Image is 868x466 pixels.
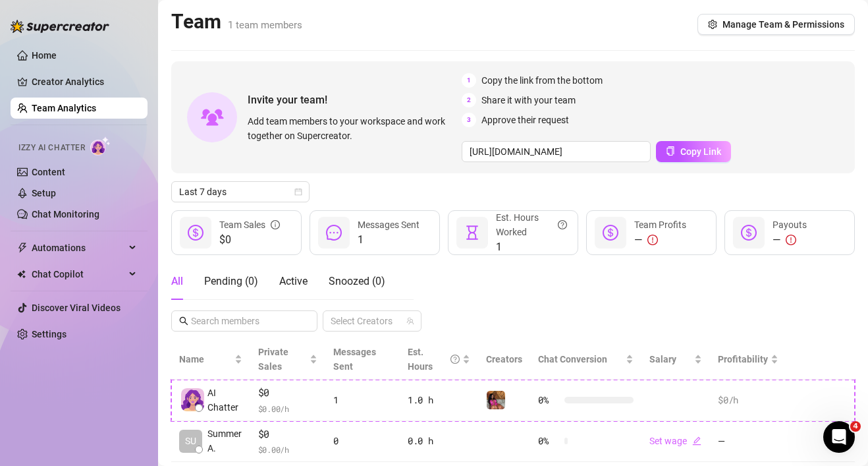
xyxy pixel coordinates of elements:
iframe: Intercom live chat [823,421,855,453]
span: Automations [32,237,125,258]
span: exclamation-circle [786,235,796,245]
a: Discover Viral Videos [32,303,121,313]
th: Creators [478,339,530,380]
input: Search members [191,314,299,328]
span: Name [179,352,232,366]
span: 1 [496,239,567,255]
span: calendar [294,188,302,196]
span: dollar-circle [188,225,203,241]
span: SU [185,434,196,448]
span: 4 [850,421,861,432]
span: 0 % [538,393,559,407]
span: dollar-circle [603,225,618,241]
span: Private Sales [258,347,288,372]
span: 2 [462,93,476,107]
img: Summer [487,391,505,409]
span: Copy Link [680,146,721,157]
span: edit [692,436,701,446]
span: $ 0.00 /h [258,402,317,415]
div: $0 /h [718,393,778,407]
span: Copy the link from the bottom [481,73,603,88]
span: Team Profits [634,219,686,230]
span: Messages Sent [333,347,376,372]
span: copy [666,146,675,156]
span: $0 [219,232,280,248]
span: $0 [258,426,317,442]
span: question-circle [450,345,460,374]
div: — [634,232,686,248]
span: search [179,316,188,326]
span: Add team members to your workspace and work together on Supercreator. [248,114,456,143]
span: Messages Sent [358,219,420,230]
th: Name [171,339,250,380]
div: All [171,274,183,289]
h2: Team [171,9,302,34]
button: Copy Link [656,141,731,162]
div: Est. Hours Worked [496,210,567,239]
span: question-circle [558,210,567,239]
span: thunderbolt [17,243,28,253]
span: exclamation-circle [647,235,658,245]
span: $0 [258,385,317,401]
span: Salary [649,354,676,364]
a: Chat Monitoring [32,209,99,219]
span: team [406,317,414,325]
a: Home [32,50,57,61]
span: Last 7 days [179,182,302,202]
img: logo-BBDzfeDw.svg [11,20,109,33]
div: Team Sales [219,218,280,232]
a: Set wageedit [649,436,701,446]
div: 1 [333,393,392,407]
span: 1 [462,73,476,88]
span: Profitability [718,354,768,364]
div: 0 [333,434,392,448]
button: Manage Team & Permissions [697,14,855,35]
span: 3 [462,113,476,127]
span: 1 [358,232,420,248]
span: Approve their request [481,113,569,127]
td: — [710,421,786,463]
span: hourglass [464,225,480,241]
div: Pending ( 0 ) [204,274,258,289]
img: Chat Copilot [17,270,26,279]
a: Content [32,167,65,177]
div: Est. Hours [408,345,460,374]
span: 0 % [538,434,559,448]
span: Active [279,275,308,287]
div: 1.0 h [408,393,471,407]
div: 0.0 h [408,434,471,448]
a: Setup [32,188,56,198]
a: Team Analytics [32,103,96,113]
span: setting [708,20,717,29]
span: dollar-circle [741,225,757,241]
a: Creator Analytics [32,71,137,92]
span: Summer A. [207,426,242,455]
span: Manage Team & Permissions [722,19,844,30]
span: Chat Conversion [538,354,607,364]
span: message [326,225,342,241]
div: — [773,232,807,248]
span: Snoozed ( 0 ) [329,275,385,287]
span: AI Chatter [207,386,242,415]
span: Payouts [773,219,807,230]
span: info-circle [271,218,280,232]
img: izzy-ai-chatter-avatar-DDCN_rTZ.svg [181,388,204,411]
img: AI Chatter [90,136,111,156]
a: Settings [32,329,67,339]
span: Share it with your team [481,93,576,107]
span: $ 0.00 /h [258,443,317,456]
span: Izzy AI Chatter [18,142,85,154]
span: Invite your team! [248,92,462,108]
span: 1 team members [228,19,302,31]
span: Chat Copilot [32,264,125,285]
